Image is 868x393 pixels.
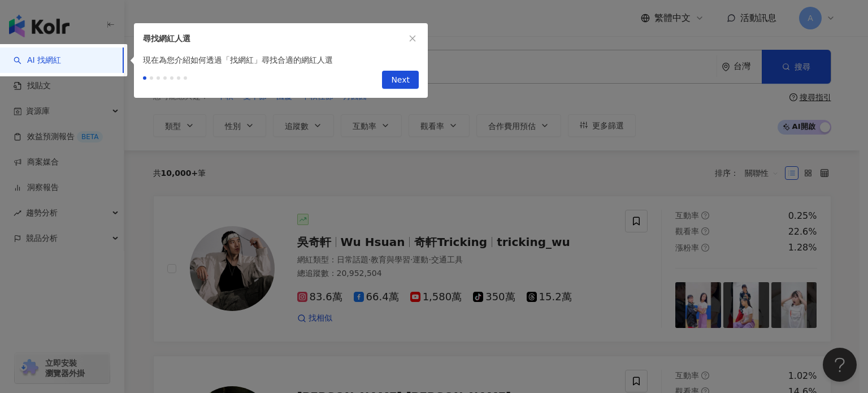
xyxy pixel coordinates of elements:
[391,71,410,89] span: Next
[409,34,416,42] span: close
[382,71,419,89] button: Next
[134,54,428,66] div: 現在為您介紹如何透過「找網紅」尋找合適的網紅人選
[143,32,406,45] div: 尋找網紅人選
[406,32,419,45] button: close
